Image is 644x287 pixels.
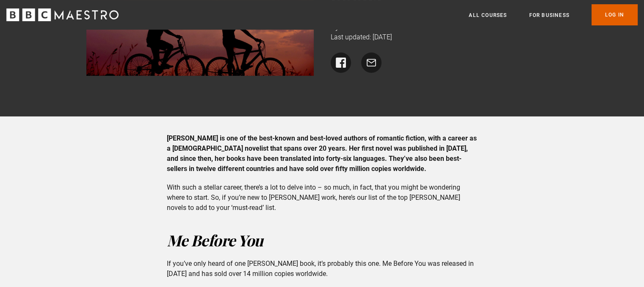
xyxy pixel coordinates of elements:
strong: [PERSON_NAME] is one of the best-known and best-loved authors of romantic fiction, with a career ... [167,134,477,173]
a: For business [529,11,569,19]
a: All Courses [469,11,507,19]
em: Me Before You [167,230,263,250]
a: Log In [591,4,638,25]
p: If you’ve only heard of one [PERSON_NAME] book, it’s probably this one. Me Before You was release... [167,259,477,279]
nav: Primary [469,4,638,25]
p: With such a stellar career, there’s a lot to delve into – so much, in fact, that you might be won... [167,182,477,213]
svg: BBC Maestro [6,8,119,21]
time: Last updated: [DATE] [331,33,392,41]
